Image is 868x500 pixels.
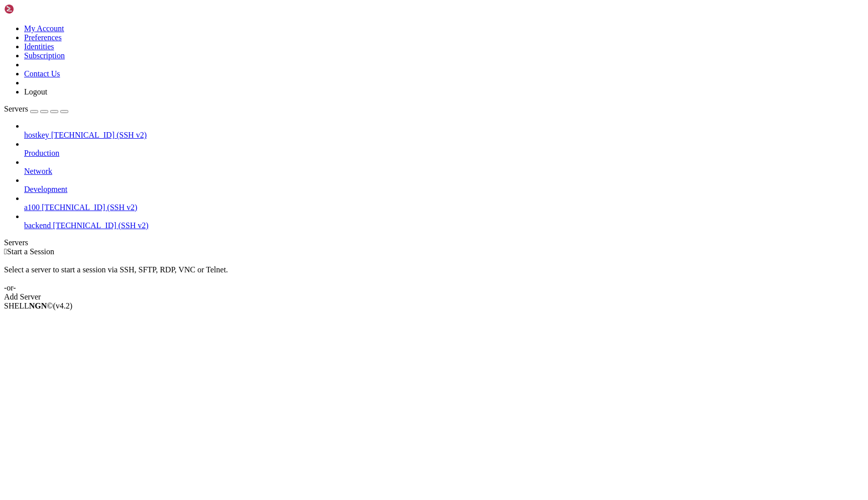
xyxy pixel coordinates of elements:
[53,302,73,310] span: 4.2.0
[42,203,137,212] span: [TECHNICAL_ID] (SSH v2)
[24,149,864,158] a: Production
[24,185,864,194] a: Development
[24,69,60,78] a: Contact Us
[24,212,864,230] li: backend [TECHNICAL_ID] (SSH v2)
[29,302,47,310] b: NGN
[24,176,864,194] li: Development
[24,87,47,96] a: Logout
[24,131,49,139] span: hostkey
[24,33,62,42] a: Preferences
[7,247,54,256] span: Start a Session
[24,194,864,212] li: a100 [TECHNICAL_ID] (SSH v2)
[53,221,148,230] span: [TECHNICAL_ID] (SSH v2)
[4,4,62,14] img: Shellngn
[24,24,64,33] a: My Account
[24,221,864,230] a: backend [TECHNICAL_ID] (SSH v2)
[24,51,65,60] a: Subscription
[24,158,864,176] li: Network
[24,149,59,157] span: Production
[24,167,52,175] span: Network
[4,292,864,302] div: Add Server
[24,122,864,140] li: hostkey [TECHNICAL_ID] (SSH v2)
[4,105,28,113] span: Servers
[24,221,51,230] span: backend
[24,203,864,212] a: a100 [TECHNICAL_ID] (SSH v2)
[4,105,68,113] a: Servers
[4,256,864,292] div: Select a server to start a session via SSH, SFTP, RDP, VNC or Telnet. -or-
[24,167,864,176] a: Network
[24,42,54,51] a: Identities
[51,131,147,139] span: [TECHNICAL_ID] (SSH v2)
[24,131,864,140] a: hostkey [TECHNICAL_ID] (SSH v2)
[24,140,864,158] li: Production
[24,203,40,212] span: a100
[4,302,72,310] span: SHELL ©
[4,238,864,247] div: Servers
[24,185,67,193] span: Development
[4,247,7,256] span: 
